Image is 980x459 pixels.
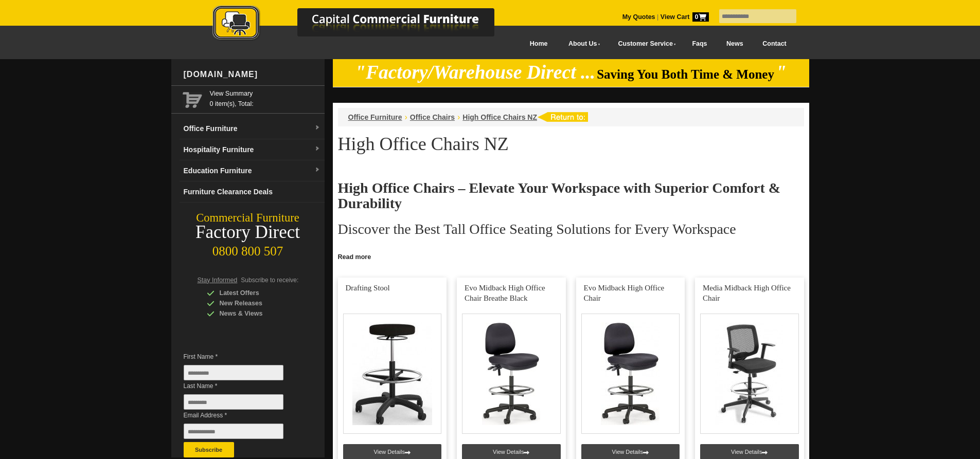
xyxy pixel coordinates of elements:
[683,32,717,56] a: Faqs
[184,442,234,457] button: Subscribe
[338,222,804,237] h2: Discover the Best Tall Office Seating Solutions for Every Workspace
[753,32,796,56] a: Contact
[410,113,455,121] a: Office Chairs
[241,277,298,284] span: Subscribe to receive:
[184,381,299,391] span: Last Name *
[207,298,305,308] div: New Releases
[355,62,595,83] em: "Factory/Warehouse Direct ...
[180,139,325,160] a: Hospitality Furnituredropdown
[333,249,809,262] a: Click to read more
[661,13,709,21] strong: View Cart
[210,88,320,107] span: 0 item(s), Total:
[338,247,804,278] p: Upgrade your office with our , designed for . Whether you need , our collection provides the perf...
[405,112,407,122] li: ›
[607,32,682,56] a: Customer Service
[776,62,787,83] em: "
[462,113,537,121] a: High Office Chairs NZ
[338,180,781,211] strong: High Office Chairs – Elevate Your Workspace with Superior Comfort & Durability
[184,410,299,420] span: Email Address *
[348,113,402,121] a: Office Furniture
[418,249,490,256] strong: Elevated Office Seating
[198,277,238,284] span: Stay Informed
[210,88,320,99] a: View Summary
[314,167,320,173] img: dropdown
[338,134,804,154] h1: High Office Chairs NZ
[207,308,305,319] div: News & Views
[184,424,283,439] input: Email Address *
[184,5,544,43] img: Capital Commercial Furniture Logo
[717,32,753,56] a: News
[314,125,320,131] img: dropdown
[692,12,709,22] span: 0
[184,5,544,46] a: Capital Commercial Furniture Logo
[180,181,325,203] a: Furniture Clearance Deals
[184,394,283,410] input: Last Name *
[180,59,325,90] div: [DOMAIN_NAME]
[171,211,325,225] div: Commercial Furniture
[658,13,708,21] a: View Cart0
[557,32,607,56] a: About Us
[171,225,325,240] div: Factory Direct
[184,352,299,362] span: First Name *
[314,146,320,152] img: dropdown
[537,112,588,122] img: return to
[180,160,325,181] a: Education Furnituredropdown
[597,67,774,81] span: Saving You Both Time & Money
[528,249,737,256] strong: outstanding comfort, ergonomic support, and long-lasting durability
[180,118,325,139] a: Office Furnituredropdown
[207,288,305,298] div: Latest Offers
[184,365,283,380] input: First Name *
[171,239,325,259] div: 0800 800 507
[622,13,655,21] a: My Quotes
[457,112,460,122] li: ›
